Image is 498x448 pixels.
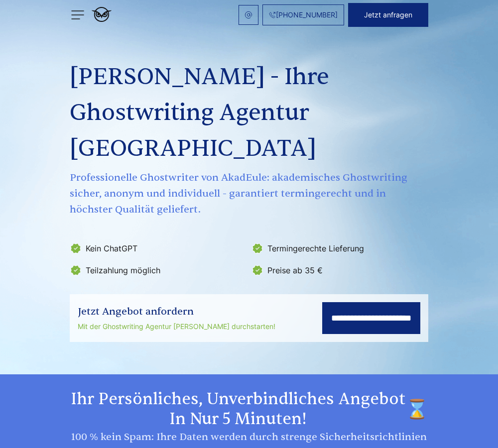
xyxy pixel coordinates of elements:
h2: Ihr persönliches, unverbindliches Angebot in nur 5 Minuten! [70,389,428,429]
div: Jetzt Angebot anfordern [78,304,275,320]
img: menu [70,7,86,23]
li: Termingerechte Lieferung [251,240,427,256]
a: [PHONE_NUMBER] [262,4,344,25]
li: Kein ChatGPT [70,240,246,256]
span: [PHONE_NUMBER] [276,11,338,19]
button: Jetzt anfragen [348,3,428,27]
span: Professionelle Ghostwriter von AkadEule: akademisches Ghostwriting sicher, anonym und individuell... [70,170,428,218]
img: Phone [269,11,276,18]
li: Teilzahlung möglich [70,262,246,278]
img: time [406,389,428,429]
h1: [PERSON_NAME] - Ihre Ghostwriting Agentur [GEOGRAPHIC_DATA] [70,59,428,167]
div: Mit der Ghostwriting Agentur [PERSON_NAME] durchstarten! [78,321,275,333]
img: email [245,11,252,19]
img: logo [92,7,112,22]
li: Preise ab 35 € [251,262,427,278]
